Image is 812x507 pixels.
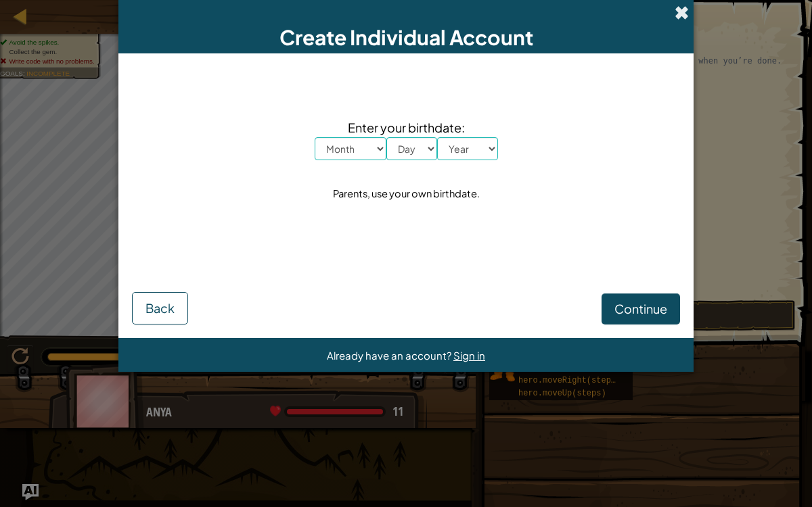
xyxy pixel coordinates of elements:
[327,349,453,362] span: Already have an account?
[145,300,175,316] span: Back
[614,301,667,316] span: Continue
[602,293,680,324] button: Continue
[279,24,533,50] span: Create Individual Account
[453,349,485,362] a: Sign in
[132,292,188,324] button: Back
[315,118,498,137] span: Enter your birthdate:
[333,184,480,203] div: Parents, use your own birthdate.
